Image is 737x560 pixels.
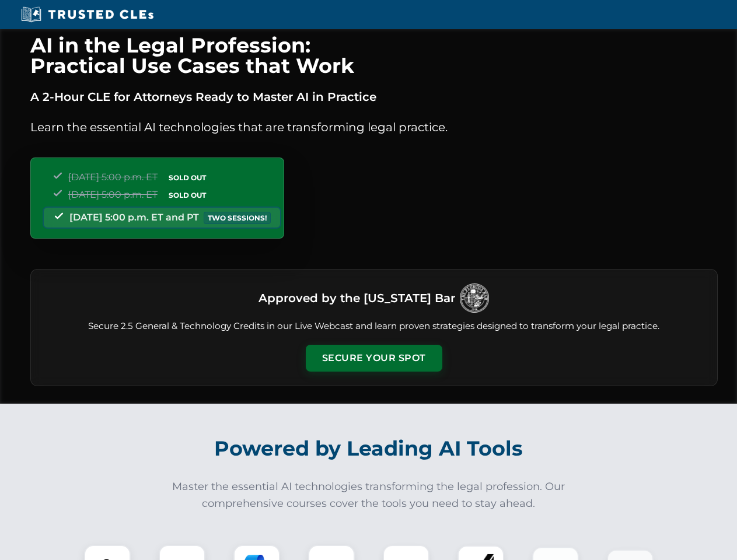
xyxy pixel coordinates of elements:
p: Master the essential AI technologies transforming the legal profession. Our comprehensive courses... [165,478,573,512]
img: Logo [460,283,489,313]
h3: Approved by the [US_STATE] Bar [259,288,455,309]
h2: Powered by Leading AI Tools [46,428,692,469]
p: A 2-Hour CLE for Attorneys Ready to Master AI in Practice [30,87,718,106]
span: [DATE] 5:00 p.m. ET [68,189,158,200]
span: [DATE] 5:00 p.m. ET [68,171,158,183]
p: Learn the essential AI technologies that are transforming legal practice. [30,118,718,136]
button: Secure Your Spot [306,345,442,372]
h1: AI in the Legal Profession: Practical Use Cases that Work [30,35,718,76]
span: SOLD OUT [165,189,210,201]
span: SOLD OUT [165,171,210,184]
img: Trusted CLEs [18,6,157,23]
p: Secure 2.5 General & Technology Credits in our Live Webcast and learn proven strategies designed ... [45,320,703,333]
